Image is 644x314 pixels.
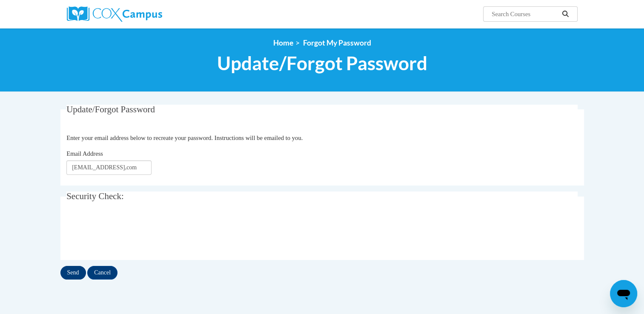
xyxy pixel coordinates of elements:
button: Search [559,9,572,19]
span: Forgot My Password [303,38,371,47]
span: Update/Forgot Password [217,52,427,74]
iframe: reCAPTCHA [66,216,196,249]
img: Cox Campus [67,6,162,22]
a: Cox Campus [67,6,229,22]
span: Security Check: [66,191,124,201]
iframe: Button to launch messaging window [610,280,637,307]
span: Enter your email address below to recreate your password. Instructions will be emailed to you. [66,134,303,141]
input: Search Courses [491,9,559,19]
input: Send [60,266,86,280]
input: Cancel [87,266,117,280]
input: Email [66,160,152,175]
a: Home [273,38,293,47]
span: Email Address [66,150,103,157]
span: Update/Forgot Password [66,104,155,114]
